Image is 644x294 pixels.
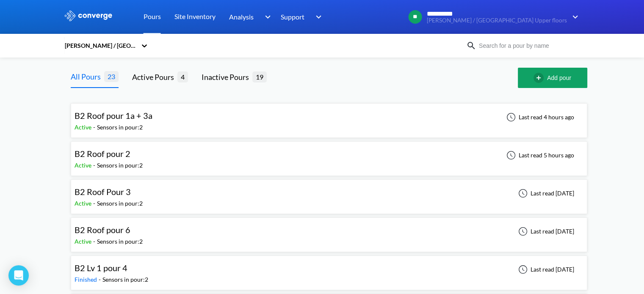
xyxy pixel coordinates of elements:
[99,276,102,283] span: -
[102,275,148,284] div: Sensors in pour: 2
[64,10,113,21] img: logo_ewhite.svg
[64,41,137,50] div: [PERSON_NAME] / [GEOGRAPHIC_DATA] Upper floors
[281,11,304,22] span: Support
[71,71,104,82] div: All Pours
[252,71,267,82] span: 19
[97,199,143,208] div: Sensors in pour: 2
[93,238,97,245] span: -
[518,68,587,88] button: Add pour
[71,265,587,272] a: B2 Lv 1 pour 4Finished-Sensors in pour:2Last read [DATE]
[132,71,177,83] div: Active Pours
[71,151,587,158] a: B2 Roof pour 2Active-Sensors in pour:2Last read 5 hours ago
[97,237,143,246] div: Sensors in pour: 2
[514,264,577,275] div: Last read [DATE]
[466,41,476,51] img: icon-search.svg
[229,11,254,22] span: Analysis
[533,73,547,83] img: add-circle-outline.svg
[104,71,119,82] span: 23
[75,187,131,197] span: B2 Roof Pour 3
[93,162,97,169] span: -
[567,12,580,22] img: downArrow.svg
[202,71,252,83] div: Inactive Pours
[75,148,130,159] span: B2 Roof pour 2
[75,110,152,121] span: B2 Roof pour 1a + 3a
[97,123,143,132] div: Sensors in pour: 2
[75,238,93,245] span: Active
[93,200,97,207] span: -
[75,124,93,131] span: Active
[75,276,99,283] span: Finished
[75,200,93,207] span: Active
[476,41,579,50] input: Search for a pour by name
[97,161,143,170] div: Sensors in pour: 2
[502,150,577,160] div: Last read 5 hours ago
[8,265,29,286] div: Open Intercom Messenger
[259,12,273,22] img: downArrow.svg
[71,227,587,234] a: B2 Roof pour 6Active-Sensors in pour:2Last read [DATE]
[177,71,188,82] span: 4
[71,189,587,196] a: B2 Roof Pour 3Active-Sensors in pour:2Last read [DATE]
[514,188,577,198] div: Last read [DATE]
[75,263,127,273] span: B2 Lv 1 pour 4
[93,124,97,131] span: -
[310,12,324,22] img: downArrow.svg
[75,162,93,169] span: Active
[427,17,567,24] span: [PERSON_NAME] / [GEOGRAPHIC_DATA] Upper floors
[514,226,577,236] div: Last read [DATE]
[502,112,577,122] div: Last read 4 hours ago
[71,113,587,120] a: B2 Roof pour 1a + 3aActive-Sensors in pour:2Last read 4 hours ago
[75,225,130,235] span: B2 Roof pour 6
